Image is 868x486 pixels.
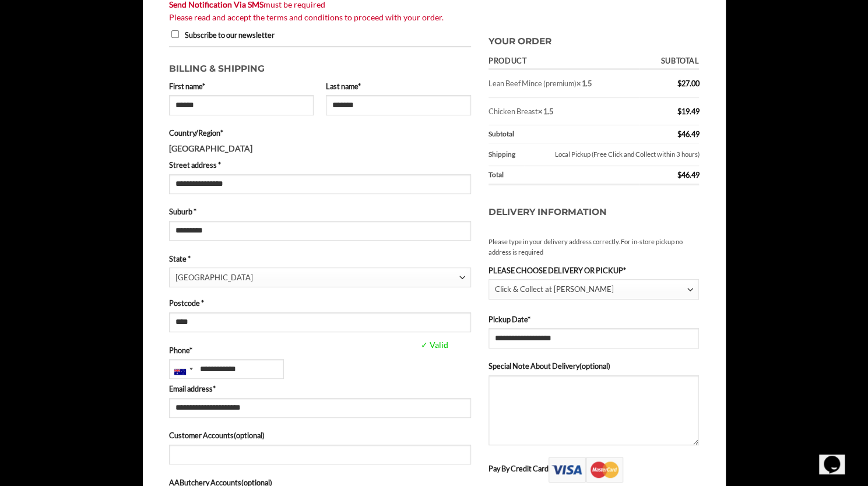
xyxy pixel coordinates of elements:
bdi: 46.49 [677,170,699,179]
label: Last name [326,80,471,92]
th: Subtotal [639,54,699,71]
bdi: 27.00 [677,79,699,88]
span: New South Wales [175,268,459,287]
td: Chicken Breast [489,98,639,125]
bdi: 19.49 [677,107,699,116]
iframe: chat widget [819,439,856,474]
span: State [169,267,471,287]
label: Street address [169,159,471,171]
span: Click & Collect at Abu Ahmad Butchery [495,280,687,299]
span: (optional) [234,431,265,440]
label: Pickup Date [489,314,700,325]
th: Product [489,54,639,71]
label: Country/Region [169,127,471,139]
label: Suburb [169,206,471,217]
label: Local Pickup (Free Click and Collect within 3 hours) [528,147,700,162]
span: ✓ Valid [418,339,533,352]
strong: × 1.5 [538,107,553,116]
td: Lean Beef Mince (premium) [489,70,639,97]
th: Total [489,166,639,185]
label: State [169,253,471,265]
label: Pay By Credit Card [489,464,623,473]
a: Please read and accept the terms and conditions to proceed with your order. [169,11,700,24]
label: First name [169,80,314,92]
h3: Your order [489,29,700,49]
label: Email address [169,383,471,395]
label: Special Note About Delivery [489,360,700,372]
label: Customer Accounts [169,429,471,441]
bdi: 46.49 [677,129,699,139]
span: Click & Collect at Abu Ahmad Butchery [489,279,700,300]
small: Please type in your delivery address correctly. For in-store pickup no address is required [489,237,700,258]
label: PLEASE CHOOSE DELIVERY OR PICKUP [489,265,700,276]
img: Pay By Credit Card [549,457,623,483]
th: Subtotal [489,125,639,143]
span: $ [677,79,681,88]
h3: Billing & Shipping [169,56,471,76]
label: Phone [169,344,471,356]
strong: × 1.5 [577,79,592,88]
span: $ [677,129,681,139]
span: $ [677,170,681,179]
div: Australia: +61 [170,360,196,378]
span: Subscribe to our newsletter [185,30,275,40]
h3: Delivery Information [489,193,700,231]
input: Subscribe to our newsletter [171,30,179,38]
label: Postcode [169,297,471,309]
th: Shipping [489,143,524,167]
span: $ [677,107,681,116]
span: (optional) [579,361,610,371]
strong: [GEOGRAPHIC_DATA] [169,143,252,153]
